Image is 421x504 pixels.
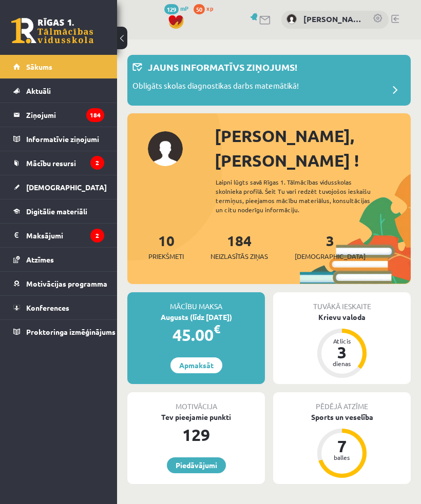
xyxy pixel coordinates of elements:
[26,327,116,336] span: Proktoringa izmēģinājums
[216,177,386,214] div: Laipni lūgts savā Rīgas 1. Tālmācības vidusskolas skolnieka profilā. Šeit Tu vari redzēt tuvojošo...
[13,79,104,103] a: Aktuāli
[90,156,104,170] i: 2
[206,4,213,12] span: xp
[26,207,87,216] span: Digitālie materiāli
[86,108,104,122] i: 184
[214,321,220,336] span: €
[13,320,104,344] a: Proktoringa izmēģinājums
[127,392,265,412] div: Motivācija
[26,86,51,95] span: Aktuāli
[13,127,104,151] a: Informatīvie ziņojumi2
[295,251,366,261] span: [DEMOGRAPHIC_DATA]
[26,127,104,151] legend: Informatīvie ziņojumi
[210,231,268,261] a: 184Neizlasītās ziņas
[132,60,406,100] a: Jauns informatīvs ziņojums! Obligāts skolas diagnostikas darbs matemātikā!
[148,251,184,261] span: Priekšmeti
[11,18,93,44] a: Rīgas 1. Tālmācības vidusskola
[180,4,188,12] span: mP
[26,303,69,312] span: Konferences
[286,14,297,24] img: Nikola Sērmūkša
[127,292,265,312] div: Mācību maksa
[273,412,411,422] div: Sports un veselība
[170,357,222,373] a: Apmaksāt
[13,151,104,175] a: Mācību resursi
[327,338,357,344] div: Atlicis
[127,412,265,422] div: Tev pieejamie punkti
[273,312,411,322] div: Krievu valoda
[194,4,205,14] span: 50
[273,312,411,379] a: Krievu valoda Atlicis 3 dienas
[26,255,54,264] span: Atzīmes
[13,199,104,223] a: Digitālie materiāli
[26,103,104,127] legend: Ziņojumi
[90,229,104,243] i: 2
[127,312,265,322] div: Augusts (līdz [DATE])
[295,231,366,261] a: 3[DEMOGRAPHIC_DATA]
[327,344,357,360] div: 3
[273,412,411,479] a: Sports un veselība 7 balles
[13,103,104,127] a: Ziņojumi184
[26,183,107,192] span: [DEMOGRAPHIC_DATA]
[148,231,184,261] a: 10Priekšmeti
[26,62,52,71] span: Sākums
[327,360,357,367] div: dienas
[148,60,297,74] p: Jauns informatīvs ziņojums!
[13,55,104,78] a: Sākums
[164,4,179,14] span: 129
[13,175,104,199] a: [DEMOGRAPHIC_DATA]
[13,224,104,247] a: Maksājumi2
[26,279,107,288] span: Motivācijas programma
[127,422,265,447] div: 129
[167,457,226,473] a: Piedāvājumi
[327,454,357,460] div: balles
[127,322,265,347] div: 45.00
[132,80,299,94] p: Obligāts skolas diagnostikas darbs matemātikā!
[210,251,268,261] span: Neizlasītās ziņas
[164,4,188,12] a: 129 mP
[273,392,411,412] div: Pēdējā atzīme
[273,292,411,312] div: Tuvākā ieskaite
[13,248,104,271] a: Atzīmes
[26,158,76,168] span: Mācību resursi
[13,296,104,319] a: Konferences
[13,272,104,295] a: Motivācijas programma
[194,4,218,12] a: 50 xp
[327,438,357,454] div: 7
[26,224,104,247] legend: Maksājumi
[303,13,362,25] a: [PERSON_NAME]
[215,124,411,173] div: [PERSON_NAME], [PERSON_NAME] !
